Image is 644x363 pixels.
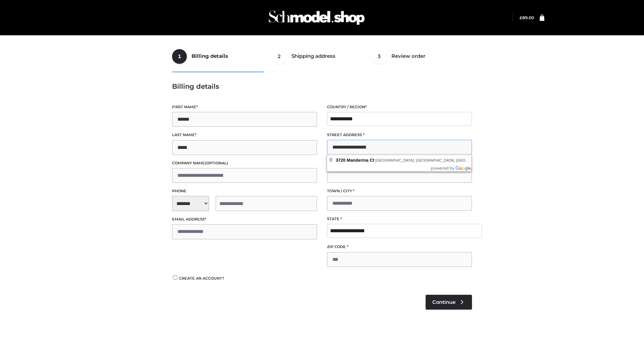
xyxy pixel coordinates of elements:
a: Continue [426,295,472,310]
img: Schmodel Admin 964 [266,4,367,31]
input: Create an account? [172,275,178,280]
span: £ [520,15,522,20]
span: (optional) [205,161,228,165]
span: Create an account? [179,276,224,281]
label: Phone [172,188,317,194]
label: State [327,216,472,222]
h3: Billing details [172,82,472,90]
label: Last name [172,132,317,138]
span: 3720 [336,158,345,163]
span: [GEOGRAPHIC_DATA], [GEOGRAPHIC_DATA], [GEOGRAPHIC_DATA] [375,158,495,162]
label: Company name [172,160,317,166]
label: Email address [172,216,317,223]
span: Manderina Ct [347,158,374,163]
label: Street address [327,132,472,138]
bdi: 89.00 [520,15,534,20]
label: First name [172,104,317,110]
label: Town / City [327,188,472,194]
span: Continue [432,299,455,305]
label: Country / Region [327,104,472,110]
a: £89.00 [520,15,534,20]
label: ZIP Code [327,244,472,250]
